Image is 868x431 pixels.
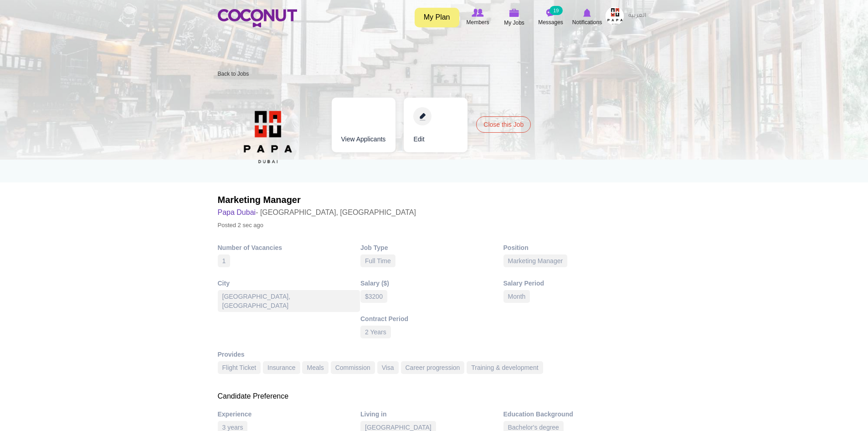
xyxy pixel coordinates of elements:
div: Marketing Manager [503,254,568,267]
div: Number of Vacancies [218,243,361,252]
div: Contract Period [360,314,503,323]
div: Experience [218,410,361,419]
div: Flight Ticket [218,361,261,374]
div: Meals [302,361,328,374]
div: Salary Period [503,279,647,288]
a: Notifications Notifications [569,7,606,28]
img: Home [218,9,297,27]
a: My Jobs My Jobs [496,7,533,28]
span: Candidate Preference [218,392,289,400]
a: Messages Messages 19 [533,7,569,28]
div: Full Time [360,254,395,267]
div: 2 Years [360,326,391,338]
div: Provides [218,350,651,359]
a: View Applicants [332,98,395,152]
small: 19 [550,6,562,15]
span: Notifications [572,18,602,27]
div: Living in [360,410,503,419]
a: العربية [624,7,651,25]
div: Education Background [503,410,647,419]
p: Posted 2 sec ago [218,219,416,232]
img: Notifications [583,9,591,17]
div: City [218,279,361,288]
div: $3200 [360,290,387,303]
img: Browse Members [472,9,483,17]
span: My Jobs [504,18,524,27]
div: Training & development [467,361,543,374]
div: Career progression [401,361,465,374]
div: Insurance [263,361,300,374]
h2: Marketing Manager [218,193,416,206]
img: My Jobs [509,9,519,17]
a: Browse Members Members [460,7,496,28]
img: Messages [546,9,555,17]
span: Members [466,18,489,27]
div: Salary ($) [360,279,503,288]
a: Edit [404,98,467,152]
div: Job Type [360,243,503,252]
div: Position [503,243,647,252]
a: My Plan [415,8,459,27]
div: [GEOGRAPHIC_DATA], [GEOGRAPHIC_DATA] [218,290,360,312]
h3: - [GEOGRAPHIC_DATA], [GEOGRAPHIC_DATA] [218,206,416,219]
span: Messages [538,18,563,27]
a: Papa Dubai [218,208,256,216]
div: 1 [218,254,231,267]
a: Close this Job [476,116,531,133]
div: Month [503,290,530,303]
div: Visa [377,361,399,374]
div: Commission [331,361,375,374]
a: Back to Jobs [218,71,249,77]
